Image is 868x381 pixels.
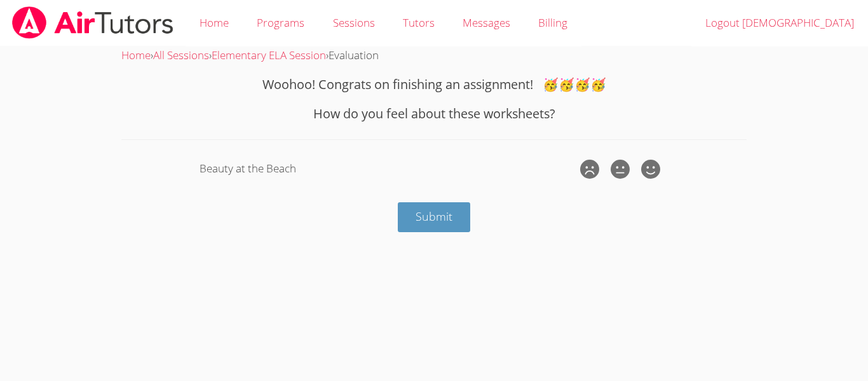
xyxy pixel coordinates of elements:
[11,6,175,39] img: airtutors_banner-c4298cdbf04f3fff15de1276eac7730deb9818008684d7c2e4769d2f7ddbe033.png
[212,48,326,62] a: Elementary ELA Session
[121,48,151,62] a: Home
[121,46,747,65] div: › › ›
[463,15,510,30] span: Messages
[153,48,209,62] a: All Sessions
[200,160,577,178] div: Beauty at the Beach
[398,202,470,232] button: Submit
[543,76,606,93] span: congratulations
[121,104,747,123] h3: How do you feel about these worksheets?
[416,209,452,224] span: Submit
[262,76,533,93] span: Woohoo! Congrats on finishing an assignment!
[329,48,379,62] span: Evaluation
